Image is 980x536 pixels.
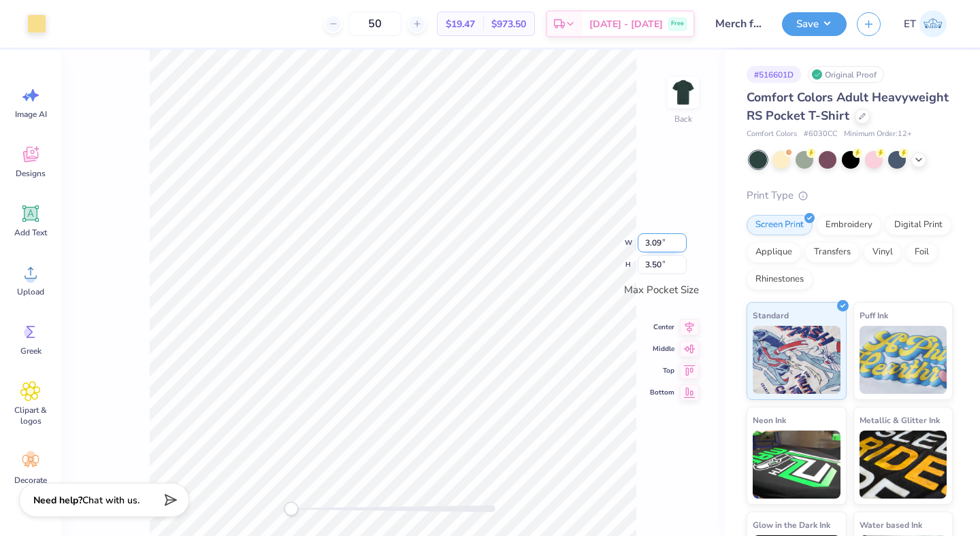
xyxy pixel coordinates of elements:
span: Water based Ink [860,518,922,532]
span: Bottom [650,387,674,398]
div: Screen Print [747,215,813,235]
span: Minimum Order: 12 + [844,129,912,140]
div: Vinyl [864,242,902,263]
span: Comfort Colors Adult Heavyweight RS Pocket T-Shirt [747,89,949,124]
div: Applique [747,242,801,263]
span: Top [650,365,674,376]
input: – – [348,12,402,36]
div: Accessibility label [284,502,298,516]
span: Greek [20,346,42,356]
img: Neon Ink [753,431,840,499]
a: ET [898,10,953,37]
span: [DATE] - [DATE] [589,17,663,31]
div: Original Proof [808,66,884,83]
span: Comfort Colors [747,129,797,140]
div: Digital Print [885,215,951,235]
span: Center [650,322,674,333]
div: # 516601D [747,66,801,83]
div: Rhinestones [747,269,813,290]
input: Untitled Design [705,10,772,37]
div: Embroidery [817,215,881,235]
img: Standard [753,326,840,394]
button: Save [782,12,847,36]
img: Metallic & Glitter Ink [860,431,947,499]
span: Add Text [14,227,47,238]
span: Standard [753,308,789,322]
img: Back [670,79,697,106]
span: Middle [650,344,674,354]
div: Print Type [747,188,953,203]
span: Upload [17,286,44,297]
span: Neon Ink [753,413,786,427]
img: Puff Ink [860,326,947,394]
div: Transfers [805,242,860,263]
strong: Need help? [33,494,82,507]
span: Clipart & logos [8,405,53,426]
span: $973.50 [491,17,526,31]
span: Image AI [15,109,47,120]
span: Metallic & Glitter Ink [860,413,940,427]
span: ET [904,16,916,32]
span: Puff Ink [860,308,888,322]
span: Designs [16,168,46,179]
span: Chat with us. [82,494,140,507]
span: # 6030CC [804,129,837,140]
span: Decorate [14,475,47,486]
img: Elaina Thomas [919,10,947,37]
span: Free [671,19,684,29]
div: Back [674,113,692,125]
span: Glow in the Dark Ink [753,518,830,532]
div: Foil [906,242,938,263]
span: $19.47 [446,17,475,31]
